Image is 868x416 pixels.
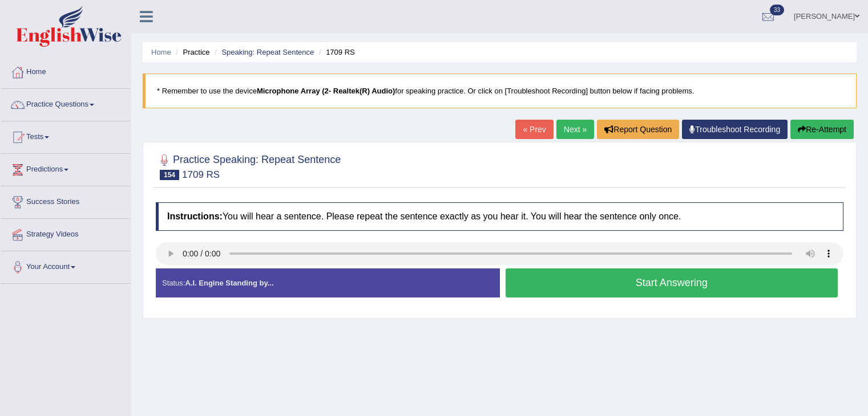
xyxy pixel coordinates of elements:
a: Practice Questions [1,89,131,117]
a: Your Account [1,251,131,280]
b: Instructions: [167,211,223,221]
strong: A.I. Engine Standing by... [185,279,273,287]
a: Next » [556,120,594,139]
span: 33 [770,5,784,15]
a: Speaking: Repeat Sentence [221,48,314,56]
a: Strategy Videos [1,219,131,247]
li: 1709 RS [316,47,355,58]
a: Home [1,56,131,85]
a: Troubleshoot Recording [682,120,788,139]
span: 154 [160,170,179,180]
button: Start Answering [506,268,838,297]
blockquote: * Remember to use the device for speaking practice. Or click on [Troubleshoot Recording] button b... [143,74,857,108]
button: Re-Attempt [790,120,854,139]
a: Predictions [1,154,131,182]
a: Tests [1,121,131,150]
a: Success Stories [1,186,131,215]
div: Status: [156,268,500,297]
li: Practice [173,47,209,58]
h4: You will hear a sentence. Please repeat the sentence exactly as you hear it. You will hear the se... [156,202,843,231]
a: « Prev [515,120,553,139]
a: Home [151,48,171,56]
b: Microphone Array (2- Realtek(R) Audio) [257,87,395,95]
button: Report Question [597,120,679,139]
small: 1709 RS [182,169,220,180]
h2: Practice Speaking: Repeat Sentence [156,152,341,180]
